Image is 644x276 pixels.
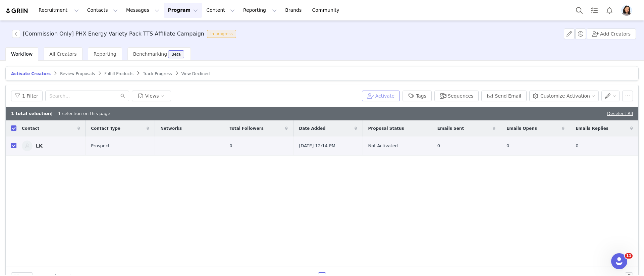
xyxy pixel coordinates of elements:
span: 0 [506,143,509,149]
span: Contact Type [91,125,120,131]
span: 0 [437,143,440,149]
span: [DATE] 12:14 PM [299,143,335,149]
i: icon: search [120,94,125,98]
span: Benchmarking [133,51,167,57]
span: Review Proposals [60,71,95,76]
img: 2b480270-d889-4394-a4e9-820b20aeff80.jpeg [621,5,632,16]
button: Messages [122,3,163,18]
span: Activate Creators [11,71,51,76]
span: Contact [22,125,39,131]
span: In progress [207,30,236,38]
span: Reporting [94,51,116,57]
h3: [Commission Only] PHX Energy Variety Pack TTS Affiliate Campaign [23,30,204,38]
a: Deselect All [607,111,633,116]
a: Community [308,3,346,18]
span: Proposal Status [368,125,404,131]
button: Activate [362,91,400,101]
img: f5cdf045-76d1-4ce3-9732-c3f0290d586d--s.jpg [22,141,33,151]
button: Program [164,3,202,18]
button: Customize Activation [529,91,599,101]
span: Workflow [11,51,33,57]
span: Track Progress [143,71,172,76]
a: LK [22,141,80,151]
span: Emails Opens [506,125,537,131]
span: Emails Replies [576,125,608,131]
div: Beta [171,52,181,56]
input: Search... [45,91,129,101]
img: grin logo [5,8,29,14]
span: Emails Sent [437,125,464,131]
button: 1 Filter [11,91,43,101]
span: Networks [160,125,182,131]
span: [object Object] [12,30,239,38]
span: Prospect [91,143,110,149]
div: | 1 selection on this page [11,110,110,117]
button: Search [572,3,587,18]
b: 1 total selection [11,111,51,116]
button: Sequences [434,91,479,101]
a: Tasks [587,3,602,18]
button: Reporting [239,3,281,18]
button: Contacts [83,3,122,18]
span: Fulfill Products [104,71,133,76]
button: Add Creators [587,29,636,39]
button: Views [132,91,171,101]
span: Not Activated [368,143,398,149]
div: LK [36,143,43,149]
button: Content [202,3,239,18]
span: Date Added [299,125,325,131]
span: View Declined [181,71,210,76]
span: Total Followers [229,125,264,131]
span: All Creators [49,51,76,57]
button: Tags [402,91,432,101]
button: Notifications [602,3,617,18]
button: Profile [617,5,639,16]
button: Recruitment [35,3,83,18]
span: 11 [625,253,633,259]
span: 0 [229,143,232,149]
iframe: Intercom live chat [611,253,627,269]
a: Brands [281,3,308,18]
span: 0 [576,143,578,149]
button: Send Email [481,91,527,101]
